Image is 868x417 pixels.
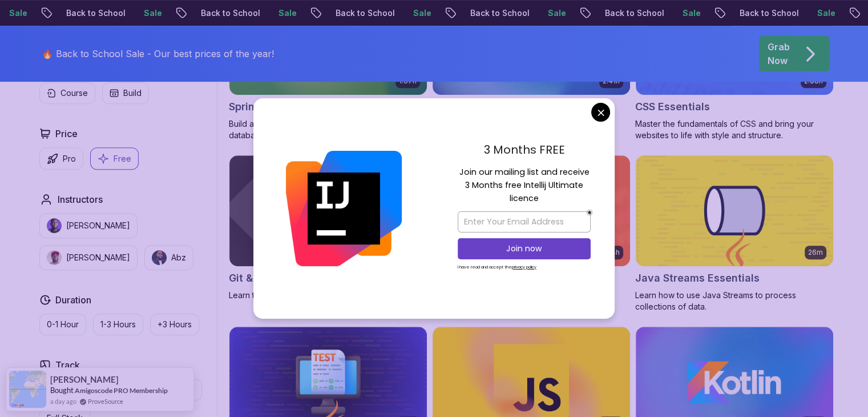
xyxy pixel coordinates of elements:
[150,314,199,335] button: +3 Hours
[229,270,364,286] h2: Git & GitHub Fundamentals
[66,220,130,231] p: [PERSON_NAME]
[9,371,46,408] img: provesource social proof notification image
[229,290,427,301] p: Learn the fundamentals of Git and GitHub.
[635,290,834,312] p: Learn how to use Java Streams to process collections of data.
[58,193,103,206] h2: Instructors
[63,153,76,165] p: Pro
[229,155,427,266] img: Git & GitHub Fundamentals card
[93,314,143,335] button: 1-3 Hours
[102,82,149,104] button: Build
[171,252,186,263] p: Abz
[55,7,133,19] p: Back to School
[50,386,74,395] span: Bought
[47,218,62,233] img: instructor img
[66,252,130,263] p: [PERSON_NAME]
[768,40,790,67] p: Grab Now
[635,99,710,115] h2: CSS Essentials
[47,319,79,330] p: 0-1 Hour
[635,118,834,141] p: Master the fundamentals of CSS and bring your websites to life with style and structure.
[39,213,138,238] button: instructor img[PERSON_NAME]
[594,7,672,19] p: Back to School
[123,87,142,99] p: Build
[229,118,427,141] p: Build a CRUD API with Spring Boot and PostgreSQL database using Spring Data JPA and Spring AI
[537,7,574,19] p: Sale
[55,293,91,307] h2: Duration
[729,7,806,19] p: Back to School
[47,250,62,265] img: instructor img
[55,127,78,141] h2: Price
[190,7,268,19] p: Back to School
[55,358,80,372] h2: Track
[402,7,439,19] p: Sale
[806,7,843,19] p: Sale
[60,87,88,99] p: Course
[459,7,537,19] p: Back to School
[114,153,131,165] p: Free
[75,386,168,395] a: Amigoscode PRO Membership
[635,155,834,312] a: Java Streams Essentials card26mJava Streams EssentialsLearn how to use Java Streams to process co...
[158,319,192,330] p: +3 Hours
[672,7,708,19] p: Sale
[808,248,823,257] p: 26m
[100,319,136,330] p: 1-3 Hours
[39,82,95,104] button: Course
[39,314,86,335] button: 0-1 Hour
[144,245,193,270] button: instructor imgAbz
[133,7,169,19] p: Sale
[39,245,138,270] button: instructor img[PERSON_NAME]
[229,155,427,301] a: Git & GitHub Fundamentals cardGit & GitHub FundamentalsLearn the fundamentals of Git and GitHub.
[229,99,360,115] h2: Spring Boot for Beginners
[39,147,83,170] button: Pro
[90,147,139,170] button: Free
[42,47,274,61] p: 🔥 Back to School Sale - Our best prices of the year!
[268,7,304,19] p: Sale
[635,270,760,286] h2: Java Streams Essentials
[88,396,123,406] a: ProveSource
[50,396,76,406] span: a day ago
[152,250,167,265] img: instructor img
[325,7,402,19] p: Back to School
[50,375,119,384] span: [PERSON_NAME]
[636,155,833,266] img: Java Streams Essentials card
